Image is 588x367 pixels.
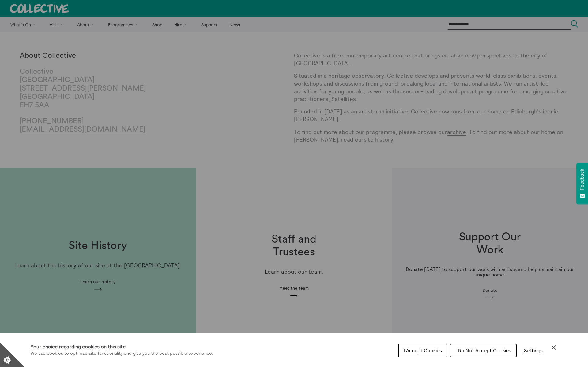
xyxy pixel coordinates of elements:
h1: Your choice regarding cookies on this site [31,343,213,350]
p: We use cookies to optimise site functionality and give you the best possible experience. [31,350,213,357]
button: Feedback - Show survey [576,163,588,204]
span: I Accept Cookies [404,347,442,354]
span: Settings [524,347,543,354]
span: I Do Not Accept Cookies [455,347,511,354]
span: Feedback [579,169,585,190]
button: I Accept Cookies [398,344,447,357]
button: Close Cookie Control [550,344,557,351]
button: I Do Not Accept Cookies [450,344,517,357]
button: Settings [519,344,548,357]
